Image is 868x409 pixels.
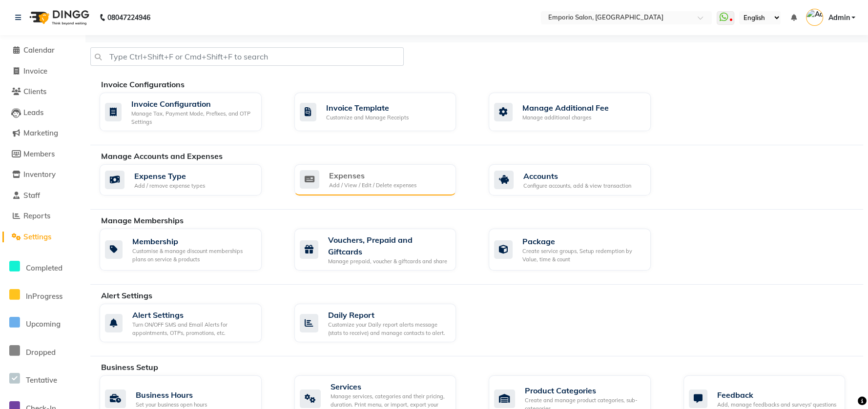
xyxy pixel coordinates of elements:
a: AccountsConfigure accounts, add & view transaction [489,164,669,195]
div: Expenses [329,170,416,181]
a: Clients [2,86,83,97]
a: Manage Additional FeeManage additional charges [489,93,669,131]
span: Calendar [23,45,55,55]
div: Invoice Template [326,102,409,114]
a: Daily ReportCustomize your Daily report alerts message (stats to receive) and manage contacts to ... [294,304,475,342]
div: Product Categories [525,385,643,396]
a: Vouchers, Prepaid and GiftcardsManage prepaid, voucher & giftcards and share [294,229,475,271]
div: Add / View / Edit / Delete expenses [329,181,416,190]
input: Type Ctrl+Shift+F or Cmd+Shift+F to search [90,47,404,66]
span: Staff [23,191,40,200]
div: Configure accounts, add & view transaction [523,182,631,190]
div: Manage additional charges [522,114,609,122]
span: Admin [828,13,849,23]
div: Manage prepaid, voucher & giftcards and share [328,257,449,266]
span: Invoice [23,66,47,76]
span: Members [23,149,55,158]
span: Inventory [23,170,56,179]
div: Invoice Configuration [131,98,254,110]
div: Manage Additional Fee [522,102,609,114]
div: Package [522,235,643,247]
span: Leads [23,108,43,117]
span: Completed [26,263,62,273]
a: Reports [2,211,83,222]
div: Alert Settings [132,309,254,321]
a: Invoice [2,66,83,77]
div: Create service groups, Setup redemption by Value, time & count [522,247,643,263]
div: Set your business open hours [136,401,207,409]
a: Marketing [2,128,83,139]
a: Alert SettingsTurn ON/OFF SMS and Email Alerts for appointments, OTPs, promotions, etc. [100,304,280,342]
a: Leads [2,107,83,118]
div: Feedback [717,389,836,401]
div: Daily Report [328,309,449,321]
a: ExpensesAdd / View / Edit / Delete expenses [294,164,475,195]
b: 08047224946 [107,4,150,31]
div: Turn ON/OFF SMS and Email Alerts for appointments, OTPs, promotions, etc. [132,321,254,337]
img: logo [25,4,92,31]
a: Members [2,149,83,160]
span: Upcoming [26,319,61,329]
div: Manage Tax, Payment Mode, Prefixes, and OTP Settings [131,110,254,126]
span: InProgress [26,292,62,301]
a: Staff [2,190,83,201]
a: Settings [2,232,83,243]
a: Expense TypeAdd / remove expense types [100,164,280,195]
span: Marketing [23,128,58,137]
a: PackageCreate service groups, Setup redemption by Value, time & count [489,229,669,271]
a: Inventory [2,169,83,180]
span: Clients [23,87,46,96]
div: Customise & manage discount memberships plans on service & products [132,247,254,263]
div: Customize your Daily report alerts message (stats to receive) and manage contacts to alert. [328,321,449,337]
span: Reports [23,211,50,220]
div: Vouchers, Prepaid and Giftcards [328,234,449,257]
div: Expense Type [134,170,205,182]
div: Business Hours [136,389,207,401]
span: Settings [23,232,51,241]
span: Dropped [26,348,56,357]
div: Add / remove expense types [134,182,205,190]
div: Services [331,381,449,392]
div: Membership [132,235,254,247]
a: Calendar [2,45,83,56]
div: Customize and Manage Receipts [326,114,409,122]
a: Invoice TemplateCustomize and Manage Receipts [294,93,475,131]
a: Invoice ConfigurationManage Tax, Payment Mode, Prefixes, and OTP Settings [100,93,280,131]
a: MembershipCustomise & manage discount memberships plans on service & products [100,229,280,271]
div: Accounts [523,170,631,182]
div: Add, manage feedbacks and surveys' questions [717,401,836,409]
img: Admin [806,9,823,26]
